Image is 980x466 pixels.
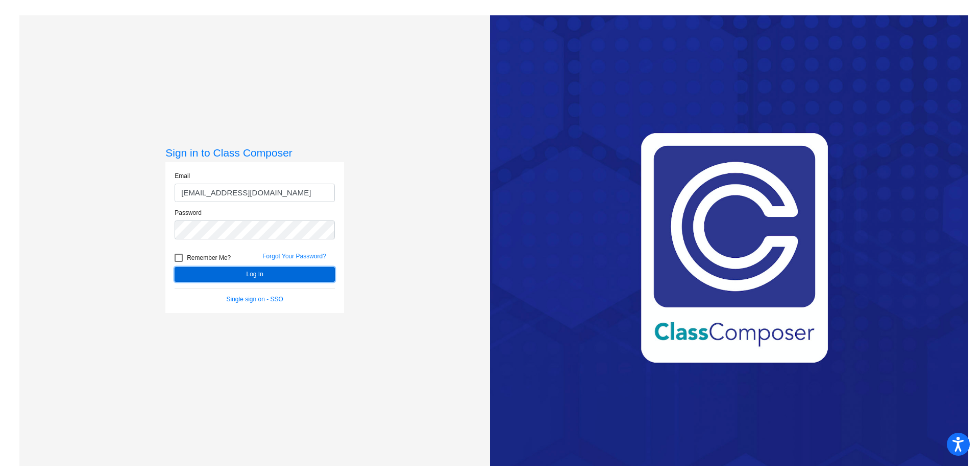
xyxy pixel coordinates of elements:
[262,253,326,260] a: Forgot Your Password?
[187,252,231,264] span: Remember Me?
[175,267,335,282] button: Log In
[227,296,283,303] a: Single sign on - SSO
[175,171,190,181] label: Email
[175,208,202,217] label: Password
[165,146,344,159] h3: Sign in to Class Composer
